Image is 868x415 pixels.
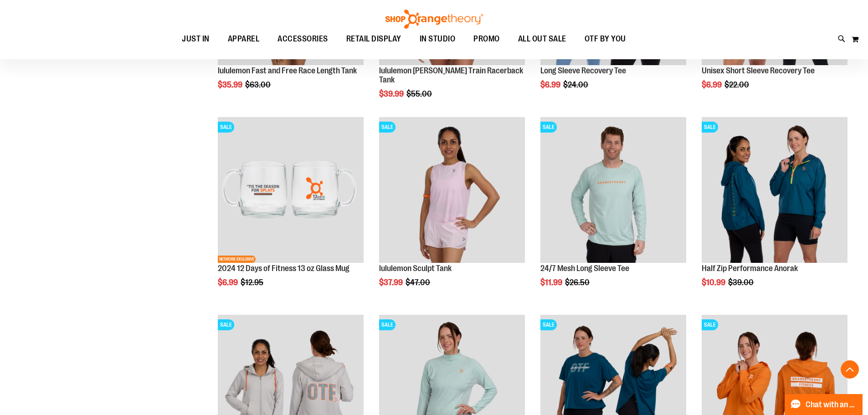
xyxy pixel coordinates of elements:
a: lululemon Fast and Free Race Length Tank [218,66,357,75]
span: JUST IN [182,29,210,49]
a: lululemon [PERSON_NAME] Train Racerback Tank [379,66,523,84]
button: Chat with an Expert [785,394,863,415]
a: Long Sleeve Recovery Tee [540,66,626,75]
a: 24/7 Mesh Long Sleeve Tee [540,264,629,273]
span: $63.00 [245,80,272,89]
span: $39.99 [379,89,405,98]
div: product [536,113,691,310]
span: $11.99 [540,278,564,287]
span: ACCESSORIES [277,29,328,49]
span: $6.99 [540,80,562,89]
span: $10.99 [702,278,727,287]
span: SALE [540,319,557,330]
div: product [213,113,368,310]
span: SALE [379,319,395,330]
span: SALE [379,122,395,133]
span: $26.50 [565,278,591,287]
span: PROMO [473,29,500,49]
span: NETWORK EXCLUSIVE [218,256,256,263]
span: ALL OUT SALE [518,29,566,49]
span: SALE [540,122,557,133]
span: SALE [702,319,718,330]
span: $47.00 [406,278,431,287]
a: Unisex Short Sleeve Recovery Tee [702,66,815,75]
span: $55.00 [406,89,433,98]
span: $39.00 [728,278,755,287]
img: Main Image of 1457095 [540,117,686,263]
img: Half Zip Performance Anorak [702,117,847,263]
a: Half Zip Performance AnorakSALE [702,117,847,264]
span: $6.99 [218,278,239,287]
div: product [375,113,529,310]
a: Main Image of 1538347SALE [379,117,525,264]
span: $12.95 [241,278,265,287]
img: Main image of 2024 12 Days of Fitness 13 oz Glass Mug [218,117,364,263]
span: SALE [218,319,234,330]
button: Back To Top [841,360,859,379]
span: $24.00 [563,80,590,89]
a: Main Image of 1457095SALE [540,117,686,264]
span: OTF BY YOU [585,29,626,49]
span: $35.99 [218,80,244,89]
div: product [697,113,852,310]
span: $6.99 [702,80,723,89]
a: 2024 12 Days of Fitness 13 oz Glass Mug [218,264,349,273]
span: APPAREL [228,29,260,49]
span: RETAIL DISPLAY [346,29,401,49]
span: $22.00 [724,80,750,89]
span: SALE [702,122,718,133]
span: SALE [218,122,234,133]
span: Chat with an Expert [806,400,857,409]
img: Shop Orangetheory [384,10,484,29]
img: Main Image of 1538347 [379,117,525,263]
a: Half Zip Performance Anorak [702,264,798,273]
span: IN STUDIO [420,29,456,49]
a: Main image of 2024 12 Days of Fitness 13 oz Glass MugSALENETWORK EXCLUSIVE [218,117,364,264]
a: lululemon Sculpt Tank [379,264,452,273]
span: $37.99 [379,278,404,287]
